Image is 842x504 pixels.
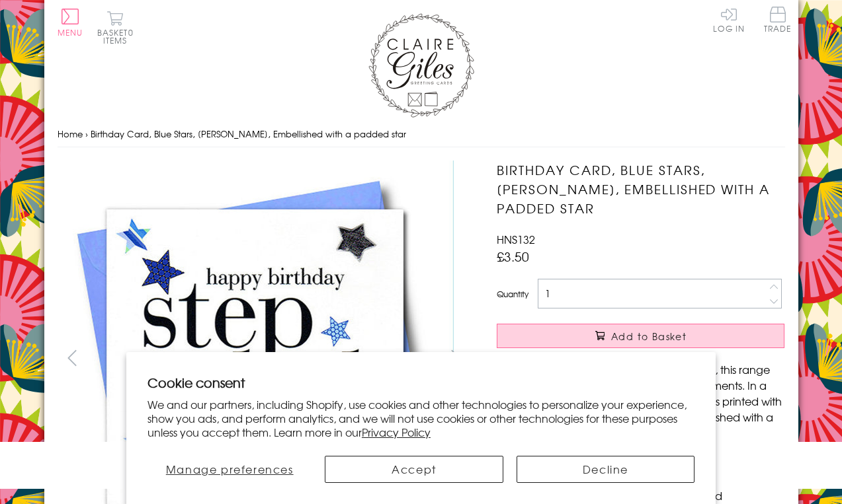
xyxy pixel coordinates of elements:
span: Birthday Card, Blue Stars, [PERSON_NAME], Embellished with a padded star [91,127,406,140]
button: Accept [325,456,503,483]
a: Privacy Policy [362,424,431,440]
span: Add to Basket [611,330,687,343]
button: Decline [517,456,695,483]
img: Claire Giles Greetings Cards [368,13,474,118]
span: £3.50 [497,247,529,266]
span: Menu [58,26,83,38]
span: › [85,127,88,140]
p: We and our partners, including Shopify, use cookies and other technologies to personalize your ex... [147,398,695,439]
button: next [441,343,470,373]
a: Home [58,127,83,140]
a: Trade [764,7,792,35]
h2: Cookie consent [147,373,695,392]
nav: breadcrumbs [58,121,785,148]
button: Manage preferences [147,456,312,483]
span: Trade [764,7,792,32]
button: Add to Basket [497,324,784,348]
span: HNS132 [497,231,535,247]
span: 0 items [103,26,134,46]
label: Quantity [497,288,528,300]
button: Basket0 items [97,11,134,44]
button: prev [58,343,87,373]
button: Menu [58,9,83,36]
a: Log In [713,7,745,32]
span: Manage preferences [166,461,294,477]
h1: Birthday Card, Blue Stars, [PERSON_NAME], Embellished with a padded star [497,161,784,217]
